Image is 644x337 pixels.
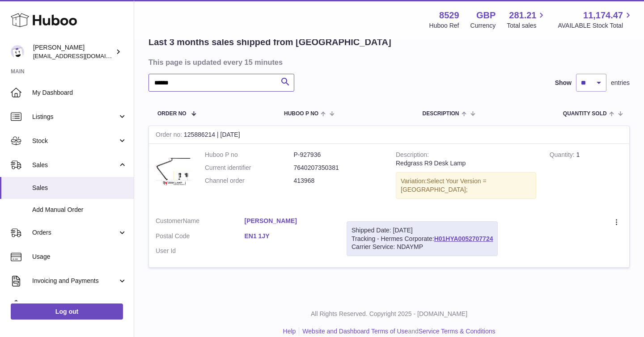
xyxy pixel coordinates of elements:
span: 281.21 [509,9,536,21]
dt: Postal Code [156,232,245,243]
span: Listings [32,113,118,121]
strong: Quantity [550,151,576,160]
div: [PERSON_NAME] [33,43,114,60]
dt: Current identifier [205,164,294,172]
div: Shipped Date: [DATE] [352,226,493,235]
a: 11,174.47 AVAILABLE Stock Total [558,9,633,30]
div: Tracking - Hermes Corporate: [347,221,498,257]
div: Carrier Service: NDAYMP [352,243,493,251]
div: Redgrass R9 Desk Lamp [396,159,536,168]
span: Stock [32,137,118,145]
span: Customer [156,217,183,224]
dd: 7640207350381 [294,164,383,172]
span: Quantity Sold [563,111,607,117]
p: All Rights Reserved. Copyright 2025 - [DOMAIN_NAME] [141,310,637,318]
span: AVAILABLE Stock Total [558,21,633,30]
span: Orders [32,228,118,237]
h2: Last 3 months sales shipped from [GEOGRAPHIC_DATA] [148,36,391,48]
a: EN1 1JY [245,232,334,240]
span: Sales [32,161,118,169]
a: H01HYA0052707724 [434,235,493,242]
label: Show [555,79,572,87]
img: R9-desk-lamp-content.jpg [156,151,191,186]
span: [EMAIL_ADDRESS][DOMAIN_NAME] [33,52,131,59]
strong: Order no [156,131,184,140]
span: Select Your Version = [GEOGRAPHIC_DATA]; [401,177,487,193]
span: Huboo P no [284,111,318,117]
span: Cases [32,301,127,309]
dd: P-927936 [294,151,383,159]
span: Total sales [507,21,547,30]
a: Website and Dashboard Terms of Use [302,328,408,335]
div: 125886214 | [DATE] [149,126,629,144]
dt: User Id [156,247,245,255]
strong: Description [396,151,429,160]
dd: 413968 [294,177,383,185]
h3: This page is updated every 15 minutes [148,57,627,67]
li: and [299,327,495,336]
span: Order No [157,111,186,117]
span: entries [611,79,630,87]
strong: 8529 [439,9,459,21]
a: Log out [11,303,123,320]
div: Variation: [396,172,536,199]
td: 1 [543,144,629,210]
span: My Dashboard [32,88,127,97]
span: 11,174.47 [583,9,623,21]
a: Help [283,328,296,335]
div: Huboo Ref [429,21,459,30]
dt: Name [156,217,245,227]
span: Sales [32,184,127,192]
a: 281.21 Total sales [507,9,547,30]
span: Description [422,111,459,117]
a: [PERSON_NAME] [245,217,334,225]
img: admin@redgrass.ch [11,45,24,59]
dt: Channel order [205,177,294,185]
strong: GBP [476,9,496,21]
div: Currency [470,21,496,30]
span: Invoicing and Payments [32,277,118,285]
a: Service Terms & Conditions [419,328,496,335]
span: Usage [32,253,127,261]
span: Add Manual Order [32,206,127,214]
dt: Huboo P no [205,151,294,159]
